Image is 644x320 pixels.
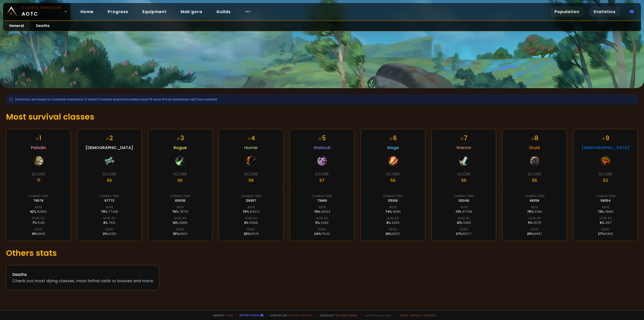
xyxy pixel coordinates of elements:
a: Progress [104,7,132,17]
div: 57 [319,177,325,184]
a: Mak'gora [177,7,206,17]
div: Score [457,171,471,177]
div: Level 60 [103,216,115,221]
span: 5145 [37,221,45,225]
div: Dead [318,227,326,232]
span: 7512 [108,221,115,225]
a: Population [550,7,583,17]
h1: Others stats [6,247,638,259]
div: Alive [460,205,468,209]
div: Level 60 [245,216,257,221]
span: AOTC [22,6,62,18]
span: v. d752d5 - production [361,313,391,317]
div: 6 % [600,221,612,225]
span: [DEMOGRAPHIC_DATA] [86,145,133,151]
div: 66 [107,177,112,184]
div: Deaths [12,271,153,278]
div: Level 60 [174,216,186,221]
small: # [35,136,39,142]
div: 24 % [314,232,330,236]
div: Alive [531,205,538,209]
div: Characters [241,194,261,198]
div: Score [32,171,45,177]
div: Score [244,171,258,177]
span: 62950 [37,209,47,214]
small: # [389,136,393,142]
div: 68256 [530,198,539,203]
div: Alive [35,205,42,209]
div: 58 [249,177,254,184]
div: 75 % [172,209,188,214]
span: 94372 [250,209,260,214]
div: 25 % [173,232,187,236]
span: 9430 [391,221,399,225]
a: [DOMAIN_NAME] [336,313,358,317]
span: Warrior [456,145,471,151]
span: Support me, [266,313,313,317]
div: Alive [602,205,609,209]
div: Characters [170,194,190,198]
div: Characters [312,194,332,198]
h1: Most survival classes [6,111,638,123]
div: 7 [460,134,467,143]
span: 3575 [533,221,541,225]
div: Dead [176,227,184,232]
div: 8 % [386,221,399,225]
small: # [177,136,180,142]
span: 77438 [108,209,118,214]
div: 75 % [243,209,260,214]
div: Score [103,171,116,177]
span: 91991 [393,209,401,214]
div: 76578 [33,198,43,203]
div: Characters [454,194,474,198]
span: Paladin [31,145,46,151]
a: Consent [423,313,437,317]
small: # [318,136,322,142]
span: 10885 [179,221,188,225]
div: 73 % [598,209,613,214]
div: Dead [389,227,397,232]
span: Mage [387,145,399,151]
div: 55 [532,177,537,184]
span: 16987 [533,232,542,236]
div: 105035 [175,198,186,203]
small: # [531,136,535,142]
div: 5 % [528,221,541,225]
span: 26321 [179,232,187,236]
div: 73 % [455,209,472,214]
div: 21 % [103,232,116,236]
div: 26 % [385,232,400,236]
span: Rogue [174,145,187,151]
div: Characters [596,194,616,198]
div: 56 [390,177,395,184]
div: 6 [389,134,397,143]
div: 5 [318,134,326,143]
div: Alive [247,205,255,209]
div: 27 % [456,232,472,236]
div: Score [599,171,612,177]
div: Characters [383,194,403,198]
a: Deaths [30,21,56,31]
a: Equipment [138,7,171,17]
div: Characters [525,194,545,198]
div: 133046 [458,198,469,203]
div: 75 % [527,209,542,214]
div: Score [386,171,400,177]
div: Characters [99,194,119,198]
span: 31978 [250,232,259,236]
div: Alive [389,205,397,209]
span: 10390 [604,232,613,236]
div: 9 [602,134,609,143]
a: DeathsCheck out most dying classes, most lethal raids or bosses and more [6,265,159,290]
div: Dead [601,227,610,232]
div: 27 % [598,232,613,236]
a: Guilds [212,7,235,17]
small: # [106,136,109,142]
small: # [602,136,606,142]
span: [DEMOGRAPHIC_DATA] [582,145,629,151]
div: Score [173,171,187,177]
span: 13619 [37,232,45,236]
div: 125106 [388,198,398,203]
div: Level 60 [32,216,45,221]
div: 74 % [385,209,401,214]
